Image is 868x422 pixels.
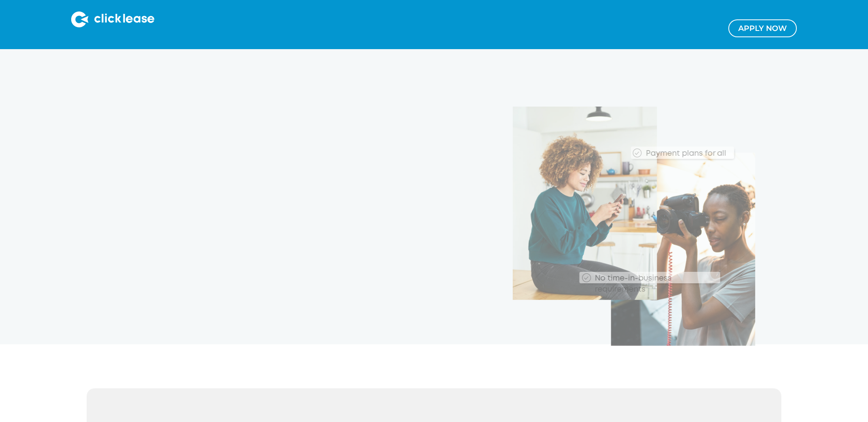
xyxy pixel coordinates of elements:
[633,148,642,157] img: Checkmark_callout
[513,107,755,346] img: Clicklease_customers
[593,267,720,283] div: No time-in-business requirements
[728,19,797,37] a: Apply NOw
[582,274,591,283] img: Checkmark_callout
[646,148,728,158] div: Payment plans for all
[71,11,154,27] img: Clicklease logo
